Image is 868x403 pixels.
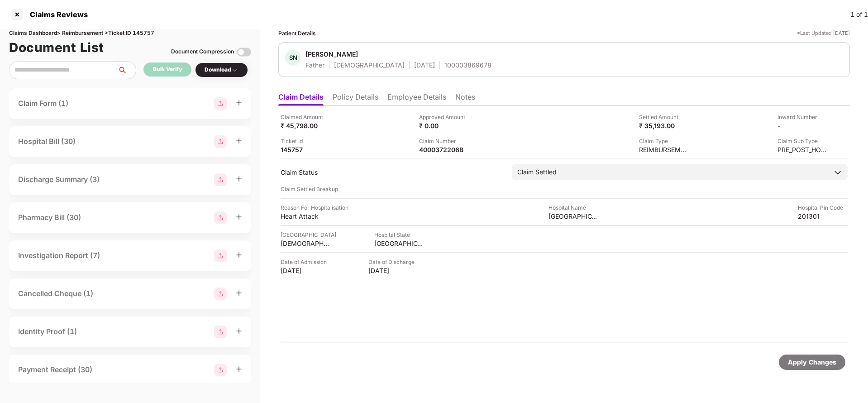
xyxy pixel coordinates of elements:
div: - [777,121,827,130]
div: [DEMOGRAPHIC_DATA][GEOGRAPHIC_DATA] [281,239,330,248]
div: Hospital Name [548,203,598,212]
span: plus [236,290,242,296]
img: svg+xml;base64,PHN2ZyBpZD0iR3JvdXBfMjg4MTMiIGRhdGEtbmFtZT0iR3JvdXAgMjg4MTMiIHhtbG5zPSJodHRwOi8vd3... [214,288,227,300]
div: [GEOGRAPHIC_DATA] [548,212,598,221]
button: search [117,61,136,79]
img: svg+xml;base64,PHN2ZyBpZD0iR3JvdXBfMjg4MTMiIGRhdGEtbmFtZT0iR3JvdXAgMjg4MTMiIHhtbG5zPSJodHRwOi8vd3... [214,249,227,262]
div: Claim Settled Breakup [281,185,848,193]
div: ₹ 35,193.00 [639,121,689,130]
div: Approved Amount [419,113,469,121]
span: plus [236,328,242,334]
div: 100003869678 [444,61,491,69]
div: Date of Discharge [368,258,418,266]
div: Claim Form (1) [18,98,68,109]
div: Document Compression [171,48,234,56]
div: [GEOGRAPHIC_DATA] [281,230,336,239]
span: plus [236,366,242,372]
img: svg+xml;base64,PHN2ZyBpZD0iR3JvdXBfMjg4MTMiIGRhdGEtbmFtZT0iR3JvdXAgMjg4MTMiIHhtbG5zPSJodHRwOi8vd3... [214,364,227,376]
div: Patient Details [278,29,316,38]
div: [DEMOGRAPHIC_DATA] [334,61,405,69]
div: Identity Proof (1) [18,326,77,337]
div: 201301 [798,212,848,221]
div: *Last Updated [DATE] [797,29,850,38]
span: plus [236,176,242,182]
div: 1 of 1 [850,10,868,19]
div: Apply Changes [788,357,836,367]
div: 4000372206B [419,145,469,154]
div: Claim Type [639,137,689,145]
img: svg+xml;base64,PHN2ZyBpZD0iR3JvdXBfMjg4MTMiIGRhdGEtbmFtZT0iR3JvdXAgMjg4MTMiIHhtbG5zPSJodHRwOi8vd3... [214,173,227,186]
div: Hospital State [374,230,424,239]
span: search [117,67,136,74]
div: Download [205,66,238,74]
div: Payment Receipt (30) [18,364,92,375]
li: Employee Details [387,92,446,106]
img: svg+xml;base64,PHN2ZyBpZD0iR3JvdXBfMjg4MTMiIGRhdGEtbmFtZT0iR3JvdXAgMjg4MTMiIHhtbG5zPSJodHRwOi8vd3... [214,211,227,224]
div: SN [285,50,301,66]
span: plus [236,138,242,144]
div: Date of Admission [281,258,330,266]
span: plus [236,252,242,258]
div: 145757 [281,145,330,154]
div: Claims Dashboard > Reimbursement > Ticket ID 145757 [9,29,251,38]
div: [DATE] [281,266,330,275]
img: svg+xml;base64,PHN2ZyBpZD0iRHJvcGRvd24tMzJ4MzIiIHhtbG5zPSJodHRwOi8vd3d3LnczLm9yZy8yMDAwL3N2ZyIgd2... [231,67,238,74]
div: Settled Amount [639,113,689,121]
img: svg+xml;base64,PHN2ZyBpZD0iVG9nZ2xlLTMyeDMyIiB4bWxucz0iaHR0cDovL3d3dy53My5vcmcvMjAwMC9zdmciIHdpZH... [237,45,251,59]
div: Claim Settled [517,167,557,177]
div: Discharge Summary (3) [18,174,100,185]
div: Hospital Pin Code [798,203,848,212]
div: Bulk Verify [153,65,182,74]
div: Claimed Amount [281,113,330,121]
div: Hospital Bill (30) [18,136,76,147]
span: plus [236,100,242,106]
img: downArrowIcon [833,168,842,177]
div: Claim Number [419,137,469,145]
div: Claim Status [281,168,503,177]
div: Heart Attack [281,212,330,221]
div: ₹ 45,798.00 [281,121,330,130]
span: plus [236,214,242,220]
div: Investigation Report (7) [18,250,100,261]
img: svg+xml;base64,PHN2ZyBpZD0iR3JvdXBfMjg4MTMiIGRhdGEtbmFtZT0iR3JvdXAgMjg4MTMiIHhtbG5zPSJodHRwOi8vd3... [214,97,227,110]
div: Reason For Hospitalisation [281,203,348,212]
div: [GEOGRAPHIC_DATA] [374,239,424,248]
div: Claim Sub Type [777,137,827,145]
div: REIMBURSEMENT [639,145,689,154]
div: Inward Number [777,113,827,121]
div: Ticket Id [281,137,330,145]
div: Claims Reviews [24,10,88,19]
div: Pharmacy Bill (30) [18,212,81,223]
h1: Document List [9,38,104,58]
li: Claim Details [278,92,324,106]
div: PRE_POST_HOSPITALIZATION_REIMBURSEMENT [777,145,827,154]
div: [DATE] [368,266,418,275]
li: Policy Details [333,92,378,106]
div: Cancelled Cheque (1) [18,288,93,299]
img: svg+xml;base64,PHN2ZyBpZD0iR3JvdXBfMjg4MTMiIGRhdGEtbmFtZT0iR3JvdXAgMjg4MTMiIHhtbG5zPSJodHRwOi8vd3... [214,135,227,148]
li: Notes [455,92,475,106]
div: Father [305,61,324,69]
div: [PERSON_NAME] [305,50,358,58]
div: ₹ 0.00 [419,121,469,130]
div: [DATE] [414,61,435,69]
img: svg+xml;base64,PHN2ZyBpZD0iR3JvdXBfMjg4MTMiIGRhdGEtbmFtZT0iR3JvdXAgMjg4MTMiIHhtbG5zPSJodHRwOi8vd3... [214,326,227,338]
